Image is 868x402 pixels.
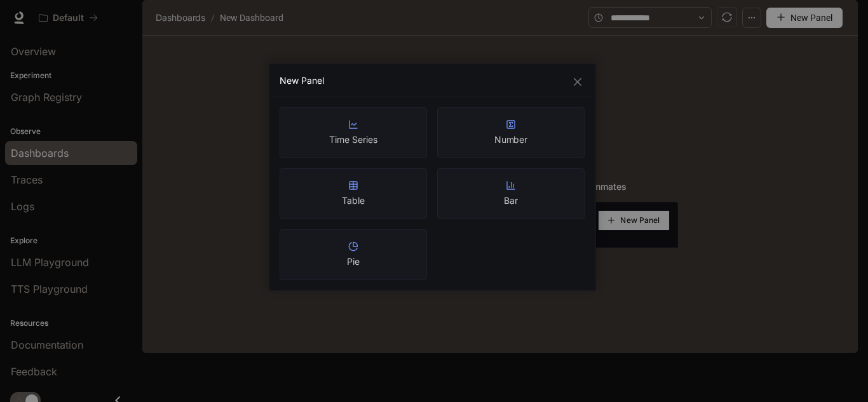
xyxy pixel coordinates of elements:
[342,194,365,207] article: Table
[790,11,832,25] span: New Panel
[217,6,286,30] article: New Dashboard
[156,10,205,25] span: Dashboards
[153,10,208,25] button: Dashboards
[53,13,84,23] p: Default
[573,77,583,87] span: close
[620,217,660,224] span: New Panel
[494,133,528,146] article: Number
[33,5,104,30] button: All workspaces
[607,217,615,224] span: plus
[504,194,518,207] article: Bar
[776,13,785,22] span: plus
[766,8,843,28] button: New Panel
[347,255,360,268] article: Pie
[329,133,377,146] article: Time Series
[280,74,585,87] div: New Panel
[571,75,585,89] button: Close
[211,11,215,25] span: /
[598,210,670,231] button: New Panel
[722,12,732,22] span: sync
